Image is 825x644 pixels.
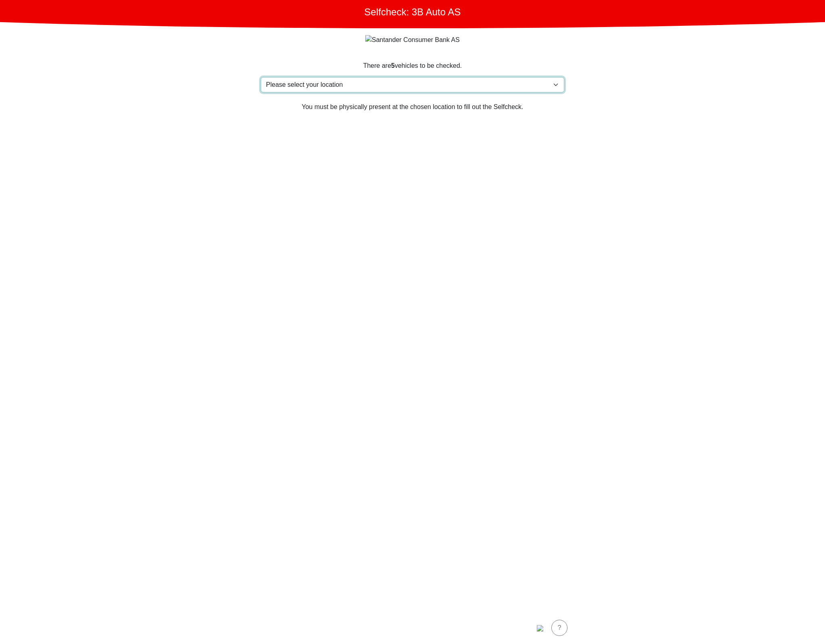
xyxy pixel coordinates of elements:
p: You must be physically present at the chosen location to fill out the Selfcheck. [261,102,564,112]
div: There are vehicles to be checked. [261,61,564,71]
img: gb.png [537,625,543,631]
img: Santander Consumer Bank AS [365,35,460,45]
button: ? [551,620,567,636]
div: ? [557,623,562,633]
strong: 5 [391,62,395,69]
h1: Selfcheck: 3B Auto AS [364,6,461,18]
